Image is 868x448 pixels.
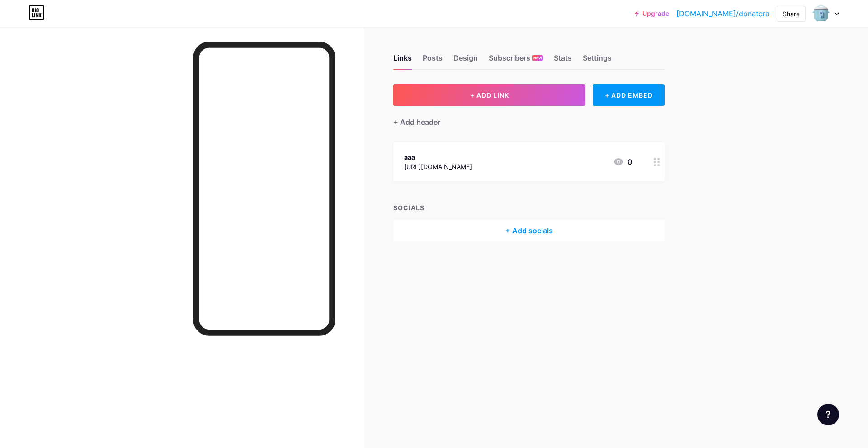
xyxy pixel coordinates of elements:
a: [DOMAIN_NAME]/donatera [676,8,769,19]
a: Upgrade [635,10,669,17]
div: Links [393,52,412,69]
div: Design [453,52,478,69]
div: + Add header [393,117,440,127]
div: + ADD EMBED [593,84,665,106]
div: Settings [583,52,612,69]
div: + Add socials [393,220,665,241]
div: Stats [554,52,572,69]
div: Subscribers [489,52,543,69]
div: aaa [404,152,472,162]
div: 0 [613,156,632,167]
div: Posts [423,52,443,69]
img: DoNaTe RanD [812,5,830,22]
div: SOCIALS [393,203,665,212]
div: Share [783,9,800,19]
span: NEW [533,55,542,61]
div: [URL][DOMAIN_NAME] [404,162,472,171]
span: + ADD LINK [470,91,509,99]
button: + ADD LINK [393,84,585,106]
